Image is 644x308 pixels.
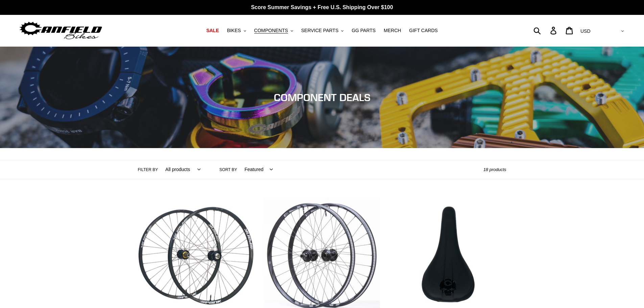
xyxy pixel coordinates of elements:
[483,167,506,172] span: 18 products
[352,28,376,33] span: GG PARTS
[19,20,103,41] img: Canfield Bikes
[537,23,554,38] input: Search
[251,26,296,35] button: COMPONENTS
[409,28,438,33] span: GIFT CARDS
[203,26,222,35] a: SALE
[298,26,347,35] button: SERVICE PARTS
[227,28,241,33] span: BIKES
[384,28,401,33] span: MERCH
[206,28,219,33] span: SALE
[138,167,158,173] label: Filter by
[254,28,288,33] span: COMPONENTS
[274,91,371,103] span: COMPONENT DEALS
[301,28,338,33] span: SERVICE PARTS
[223,26,249,35] button: BIKES
[406,26,441,35] a: GIFT CARDS
[219,167,237,173] label: Sort by
[380,26,404,35] a: MERCH
[348,26,379,35] a: GG PARTS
